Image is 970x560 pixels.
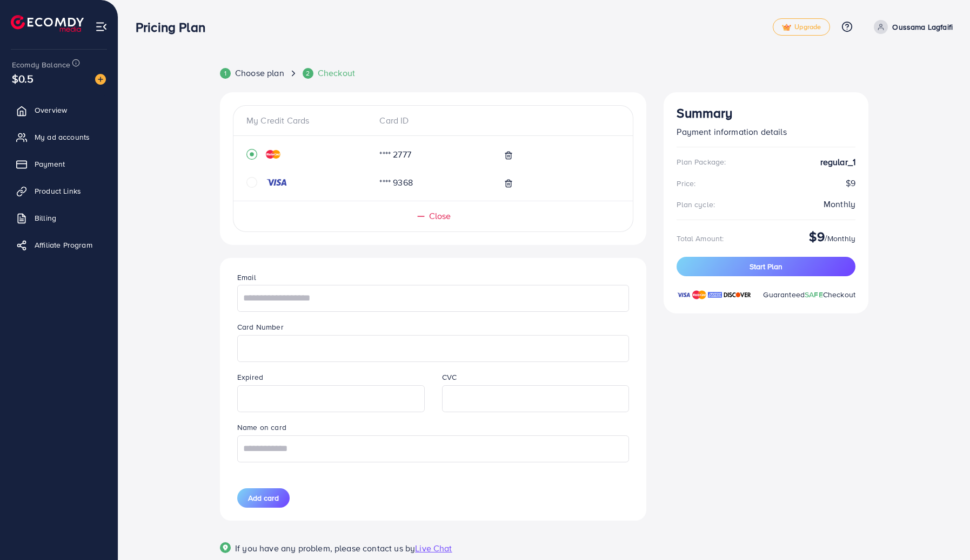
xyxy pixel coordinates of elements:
[677,105,855,121] h3: Summary
[677,289,691,300] img: brand
[8,126,110,148] a: My ad accounts
[8,207,110,229] a: Billing
[827,233,855,244] span: Monthly
[763,289,855,300] span: Guaranteed Checkout
[924,511,962,552] iframe: Chat
[35,159,65,169] span: Payment
[442,372,457,383] label: CVC
[8,180,110,202] a: Product Links
[95,74,106,85] img: image
[724,289,751,300] img: brand
[243,337,623,360] iframe: Secure card number input frame
[805,289,823,300] span: SAFE
[692,289,706,300] img: brand
[677,257,855,276] button: Start Plan
[248,493,279,503] span: Add card
[35,105,67,115] span: Overview
[35,240,92,250] span: Affiliate Program
[246,177,257,188] svg: circle
[220,542,231,553] img: Popup guide
[318,67,355,79] span: Checkout
[677,177,855,189] div: $9
[892,21,953,33] p: Oussama Lagfaifi
[448,387,624,411] iframe: Secure CVC input frame
[12,71,34,86] span: $0.5
[782,23,821,31] span: Upgrade
[237,488,290,508] button: Add card
[235,542,415,554] span: If you have any problem, please contact us by
[782,24,791,31] img: tick
[371,114,495,127] div: Card ID
[35,132,90,142] span: My ad accounts
[237,322,284,332] label: Card Number
[773,18,830,36] a: tickUpgrade
[809,229,855,249] div: /
[220,68,231,79] div: 1
[136,19,214,35] h3: Pricing Plan
[677,199,715,210] div: Plan cycle:
[8,234,110,256] a: Affiliate Program
[246,149,257,160] svg: record circle
[824,198,855,210] div: Monthly
[266,150,280,159] img: credit
[820,156,855,168] strong: regular_1
[266,178,287,187] img: credit
[429,210,451,222] span: Close
[8,99,110,121] a: Overview
[677,233,724,244] div: Total Amount:
[35,186,81,196] span: Product Links
[243,387,419,411] iframe: Secure expiration date input frame
[12,59,70,70] span: Ecomdy Balance
[237,272,256,283] label: Email
[237,422,286,433] label: Name on card
[235,67,284,79] span: Choose plan
[677,156,726,167] div: Plan Package:
[237,372,263,383] label: Expired
[869,20,953,34] a: Oussama Lagfaifi
[246,114,371,127] div: My Credit Cards
[303,68,313,79] div: 2
[35,213,56,223] span: Billing
[11,15,84,32] img: logo
[8,153,110,175] a: Payment
[809,229,824,244] h3: $9
[95,21,108,33] img: menu
[677,125,855,138] p: Payment information details
[708,289,722,300] img: brand
[415,542,452,554] span: Live Chat
[750,261,782,272] span: Start Plan
[677,178,695,189] div: Price:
